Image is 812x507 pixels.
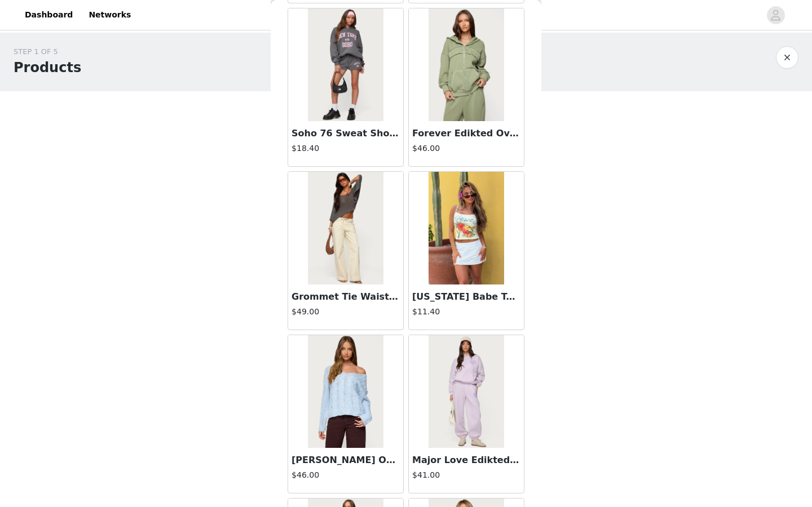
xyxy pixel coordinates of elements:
[412,469,520,481] h4: $41.00
[412,127,520,140] h3: Forever Edikted Oversized Hoodie
[292,290,400,304] h3: Grommet Tie Waist Low Rise Jeans
[18,2,80,28] a: Dashboard
[412,290,520,304] h3: [US_STATE] Babe Tank Top
[292,453,400,467] h3: [PERSON_NAME] Oversized Cable Knit Sweater
[412,453,520,467] h3: Major Love Edikted Sweatpants
[292,306,400,318] h4: $49.00
[292,127,400,140] h3: Soho 76 Sweat Shorts
[308,8,383,121] img: Soho 76 Sweat Shorts
[82,2,138,28] a: Networks
[770,6,781,24] div: avatar
[308,335,383,448] img: Inga Oversized Cable Knit Sweater
[292,469,400,481] h4: $46.00
[292,143,400,154] h4: $18.40
[429,335,504,448] img: Major Love Edikted Sweatpants
[429,8,504,121] img: Forever Edikted Oversized Hoodie
[412,306,520,318] h4: $11.40
[429,172,504,284] img: Hawaii Babe Tank Top
[14,57,81,78] h1: Products
[412,143,520,154] h4: $46.00
[308,172,383,284] img: Grommet Tie Waist Low Rise Jeans
[14,46,81,57] div: STEP 1 OF 5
